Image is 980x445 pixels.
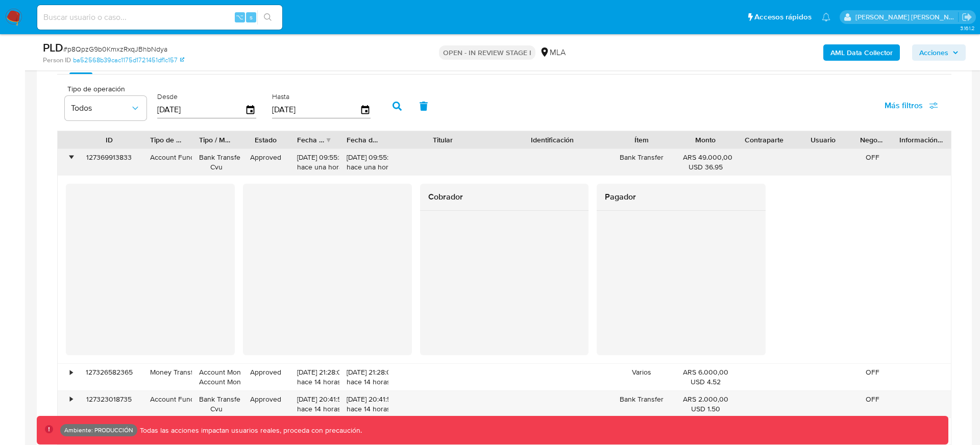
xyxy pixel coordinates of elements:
[37,11,282,24] input: Buscar usuario o caso...
[855,12,959,22] p: facundoagustin.borghi@mercadolibre.com
[822,13,830,21] a: Notificaciones
[960,24,975,32] span: 3.161.2
[250,12,253,22] span: s
[257,10,278,24] button: search-icon
[73,56,184,65] a: ba52568b39cac1175d1721451df1c157
[962,12,972,22] a: Salir
[912,44,966,61] button: Acciones
[43,39,63,56] b: PLD
[43,56,71,65] b: Person ID
[63,44,167,54] span: # p8QpzG9b0KmxzRxqJBhbNdya
[823,44,900,61] button: AML Data Collector
[919,44,948,61] span: Acciones
[830,44,893,61] b: AML Data Collector
[236,12,243,22] span: ⌥
[137,426,362,435] p: Todas las acciones impactan usuarios reales, proceda con precaución.
[64,428,133,432] p: Ambiente: PRODUCCIÓN
[754,12,812,22] span: Accesos rápidos
[439,45,535,60] p: OPEN - IN REVIEW STAGE I
[540,47,566,58] div: MLA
